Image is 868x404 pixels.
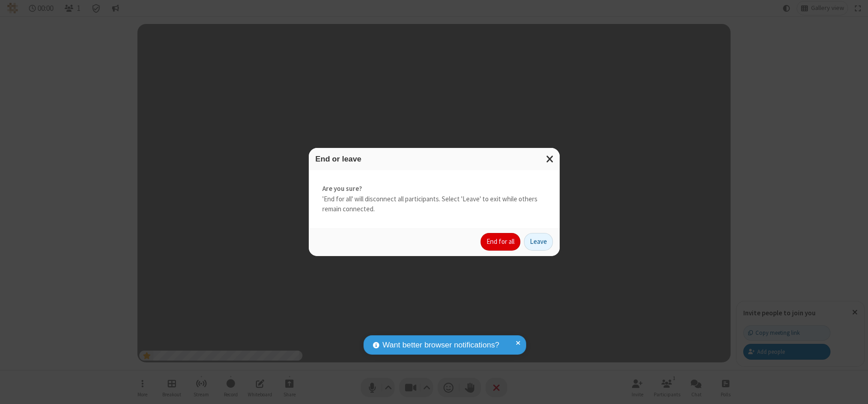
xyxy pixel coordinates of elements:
button: End for all [481,233,520,251]
div: 'End for all' will disconnect all participants. Select 'Leave' to exit while others remain connec... [309,170,560,228]
button: Leave [524,233,553,251]
h3: End or leave [316,155,553,163]
button: Close modal [541,148,560,170]
span: Want better browser notifications? [382,339,499,351]
strong: Are you sure? [322,184,546,194]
